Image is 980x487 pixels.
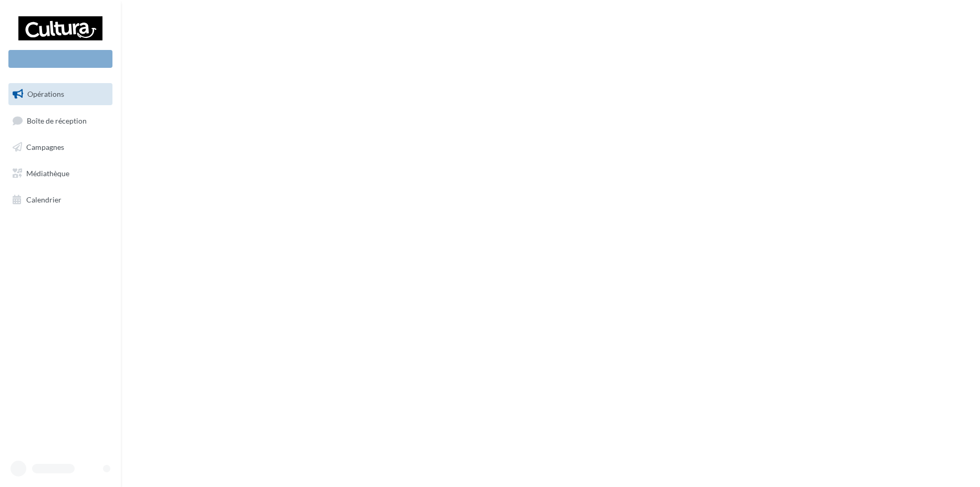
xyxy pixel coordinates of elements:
span: Campagnes [26,143,64,151]
span: Calendrier [26,195,61,204]
a: Calendrier [6,189,115,211]
span: Opérations [27,89,64,98]
a: Médiathèque [6,163,115,185]
div: Nouvelle campagne [8,50,112,68]
a: Campagnes [6,136,115,158]
a: Boîte de réception [6,109,115,132]
span: Boîte de réception [27,116,87,125]
span: Médiathèque [26,169,69,178]
a: Opérations [6,83,115,105]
